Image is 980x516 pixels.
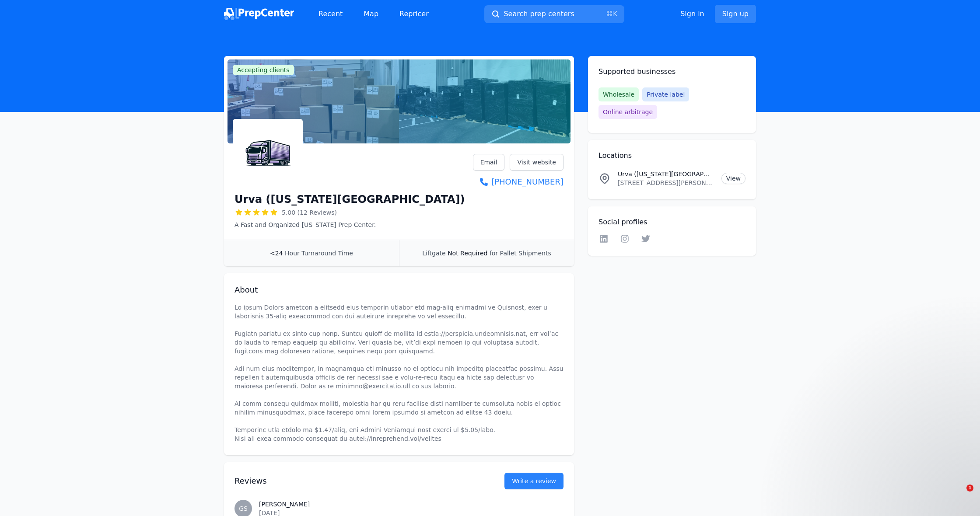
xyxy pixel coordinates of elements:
[282,208,337,217] span: 5.00 (12 Reviews)
[259,500,563,509] h3: [PERSON_NAME]
[234,220,465,229] p: A Fast and Organized [US_STATE] Prep Center.
[224,8,294,20] img: PrepCenter
[715,5,756,23] a: Sign up
[606,10,613,18] kbd: ⌘
[966,485,973,492] span: 1
[680,9,704,19] a: Sign in
[357,5,385,23] a: Map
[618,170,714,178] p: Urva ([US_STATE][GEOGRAPHIC_DATA]) Location
[234,121,301,187] img: Urva (Delaware Prep Center)
[473,176,563,188] a: [PHONE_NUMBER]
[473,154,505,171] a: Email
[484,5,624,23] button: Search prep centers⌘K
[598,87,639,101] span: Wholesale
[233,65,294,75] span: Accepting clients
[422,250,445,257] span: Liftgate
[598,150,745,161] h2: Locations
[311,5,350,23] a: Recent
[618,178,714,187] p: [STREET_ADDRESS][PERSON_NAME]
[234,192,465,206] h1: Urva ([US_STATE][GEOGRAPHIC_DATA])
[642,87,689,101] span: Private label
[234,284,563,296] h2: About
[490,250,551,257] span: for Pallet Shipments
[392,5,436,23] a: Repricer
[598,105,657,119] span: Online arbitrage
[234,475,476,487] h2: Reviews
[285,250,353,257] span: Hour Turnaround Time
[613,10,618,18] kbd: K
[270,250,283,257] span: <24
[504,9,574,19] span: Search prep centers
[504,473,563,489] a: Write a review
[234,303,563,443] p: Lo ipsum Dolors ametcon a elitsedd eius temporin utlabor etd mag-aliq enimadmi ve Quisnost, exer ...
[948,485,969,506] iframe: Intercom live chat
[598,66,745,77] h2: Supported businesses
[721,173,745,184] a: View
[598,217,745,227] h2: Social profiles
[239,506,248,512] span: GS
[448,250,487,257] span: Not Required
[510,154,563,171] a: Visit website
